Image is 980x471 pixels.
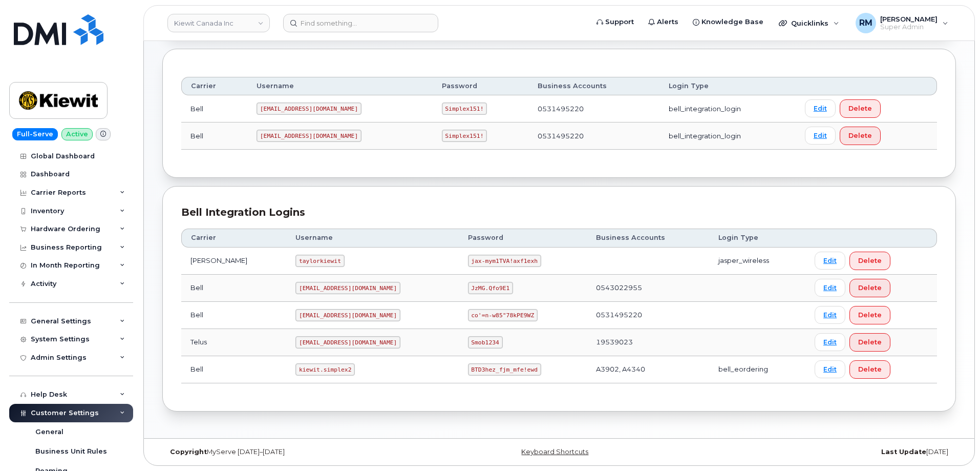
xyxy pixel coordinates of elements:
td: bell_integration_login [659,122,796,150]
td: Bell [181,356,286,383]
a: Edit [815,306,845,324]
code: Simplex151! [442,103,487,115]
td: Telus [181,329,286,356]
span: Delete [858,337,882,347]
td: 19539023 [587,329,709,356]
div: MyServe [DATE]–[DATE] [162,448,427,456]
code: jax-mym1TVA!axf1exh [468,255,541,267]
code: kiewit.simplex2 [295,363,355,376]
div: Bell Integration Logins [181,205,937,220]
code: [EMAIL_ADDRESS][DOMAIN_NAME] [257,103,361,115]
span: Delete [848,104,872,113]
span: Delete [858,310,882,320]
code: BTD3hez_fjm_mfe!ewd [468,363,541,376]
span: Delete [848,131,872,140]
a: Knowledge Base [686,12,771,32]
code: Simplex151! [442,130,487,142]
a: Alerts [641,12,686,32]
span: Delete [858,256,882,265]
span: Quicklinks [791,19,828,27]
td: A3902, A4340 [587,356,709,383]
td: Bell [181,122,247,150]
strong: Copyright [170,448,207,456]
button: Delete [849,306,890,324]
input: Find something... [283,14,438,32]
td: 0543022955 [587,275,709,302]
iframe: Messenger Launcher [935,426,972,463]
a: Edit [805,99,836,117]
span: Alerts [657,17,678,27]
a: Support [589,12,641,32]
code: Smob1234 [468,336,503,349]
th: Password [459,229,587,247]
td: Bell [181,302,286,329]
button: Delete [849,252,890,270]
button: Delete [849,360,890,379]
th: Carrier [181,77,247,95]
div: Rachel Miller [848,13,955,33]
code: JzMG.Qfo9E1 [468,282,514,294]
div: [DATE] [691,448,956,456]
a: Edit [815,279,845,297]
strong: Last Update [881,448,926,456]
span: Delete [858,364,882,374]
th: Business Accounts [528,77,660,95]
code: [EMAIL_ADDRESS][DOMAIN_NAME] [257,130,361,142]
td: 0531495220 [528,95,660,122]
th: Username [247,77,433,95]
a: Edit [815,252,845,270]
code: taylorkiewit [295,255,344,267]
th: Username [286,229,458,247]
span: Knowledge Base [701,17,763,27]
a: Keyboard Shortcuts [521,448,588,456]
td: [PERSON_NAME] [181,248,286,275]
button: Delete [840,99,881,118]
td: bell_integration_login [659,95,796,122]
th: Login Type [659,77,796,95]
button: Delete [840,127,881,145]
code: co'=n-w85"78kPE9WZ [468,309,538,321]
span: Delete [858,283,882,293]
th: Business Accounts [587,229,709,247]
th: Login Type [709,229,805,247]
span: Support [605,17,634,27]
td: Bell [181,95,247,122]
div: Quicklinks [772,13,846,33]
code: [EMAIL_ADDRESS][DOMAIN_NAME] [295,309,400,321]
td: bell_eordering [709,356,805,383]
button: Delete [849,333,890,352]
a: Edit [805,127,836,145]
td: 0531495220 [528,122,660,150]
th: Password [433,77,528,95]
a: Edit [815,360,845,378]
span: RM [859,17,872,29]
a: Edit [815,333,845,351]
td: Bell [181,275,286,302]
code: [EMAIL_ADDRESS][DOMAIN_NAME] [295,282,400,294]
code: [EMAIL_ADDRESS][DOMAIN_NAME] [295,336,400,349]
a: Kiewit Canada Inc [167,14,270,32]
th: Carrier [181,229,286,247]
td: jasper_wireless [709,248,805,275]
button: Delete [849,279,890,297]
span: [PERSON_NAME] [880,15,938,23]
span: Super Admin [880,23,938,31]
td: 0531495220 [587,302,709,329]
